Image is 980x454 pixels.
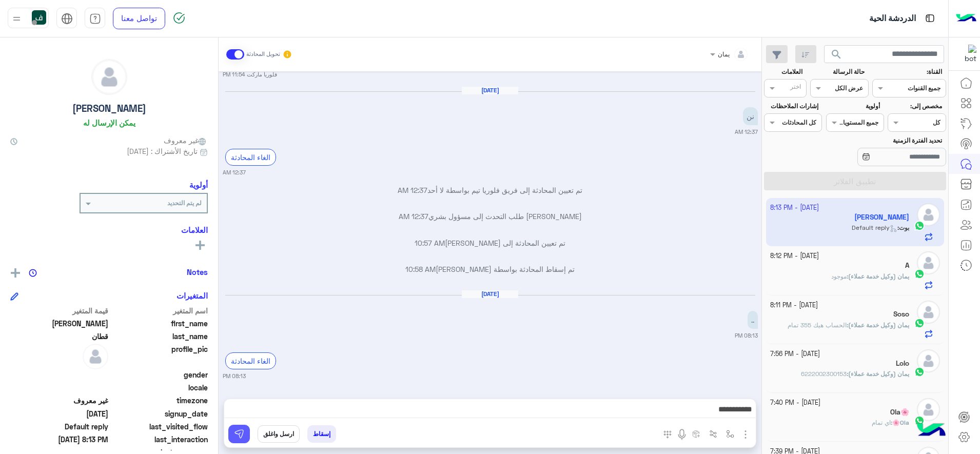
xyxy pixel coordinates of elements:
b: : [847,370,909,378]
label: أولوية [827,102,880,111]
small: [DATE] - 7:40 PM [770,398,820,408]
span: 12:37 AM [399,212,428,221]
p: [PERSON_NAME] طلب التحدث إلى مسؤول بشري [223,211,758,222]
a: تواصل معنا [113,8,165,29]
span: 12:37 AM [398,186,427,194]
img: tab [924,12,936,25]
h6: العلامات [10,225,208,234]
img: defaultAdmin.png [917,349,940,372]
div: اختر [790,82,802,94]
p: الدردشة الحية [869,12,916,26]
img: defaultAdmin.png [917,251,940,274]
p: تم تعيين المحادثة إلى فريق فلوريا تيم بواسطة لا أحد [223,185,758,195]
b: : [847,272,909,280]
span: timezone [110,395,208,406]
small: [DATE] - 7:56 PM [770,349,820,359]
img: send message [234,429,244,439]
small: 08:13 PM [223,372,246,380]
img: add [11,268,20,278]
img: defaultAdmin.png [92,60,127,94]
label: تحديد الفترة الزمنية [827,136,942,145]
span: غير معروف [10,395,108,406]
button: Trigger scenario [705,425,722,442]
span: last_name [110,331,208,342]
h6: [DATE] [462,290,518,298]
span: موجود [831,272,847,280]
span: Default reply [10,421,108,432]
span: signup_date [110,408,208,419]
small: تحويل المحادثة [246,50,280,58]
small: 12:37 AM [735,128,758,136]
span: قيمة المتغير [10,305,108,316]
small: 08:13 PM [735,331,758,340]
img: tab [61,13,73,25]
h6: Notes [187,267,208,277]
img: userImage [32,10,46,25]
button: create order [688,425,705,442]
span: الحساب هيك 355 تمام [788,321,847,329]
img: send voice note [676,428,688,441]
a: tab [85,8,105,29]
button: select flow [722,425,739,442]
span: يمان (وكيل خدمة عملاء) [848,321,909,329]
h5: [PERSON_NAME] [72,103,146,114]
img: WhatsApp [914,269,925,279]
h6: يمكن الإرسال له [83,118,135,127]
p: تم تعيين المحادثة إلى [PERSON_NAME] [223,238,758,248]
img: WhatsApp [914,318,925,328]
h6: المتغيرات [177,291,208,300]
h5: A [905,261,909,270]
span: locale [110,382,208,393]
small: [DATE] - 8:11 PM [770,301,818,310]
p: 12/10/2025, 8:13 PM [748,311,758,329]
h5: Soso [893,310,909,319]
span: يمان [718,50,730,58]
label: العلامات [765,67,802,76]
label: إشارات الملاحظات [765,102,818,111]
span: غير معروف [164,135,208,146]
span: Ola🌸 [892,419,909,426]
img: profile [10,12,23,25]
b: : [891,419,909,426]
label: القناة: [874,67,943,76]
img: send attachment [739,428,752,441]
small: 12:37 AM [223,168,246,176]
span: يمان (وكيل خدمة عملاء) [848,370,909,378]
small: فلوريا ماركت 11:54 PM [223,70,277,78]
img: create order [692,430,700,438]
span: 2025-09-02T13:39:10.369Z [10,408,108,419]
img: Logo [956,8,976,29]
div: الغاء المحادثة [225,352,276,369]
span: gender [110,369,208,380]
img: defaultAdmin.png [917,398,940,421]
span: تاريخ الأشتراك : [DATE] [127,146,198,156]
span: profile_pic [110,344,208,367]
img: Trigger scenario [709,430,717,438]
button: ارسل واغلق [258,425,300,443]
b: : [847,321,909,329]
button: إسقاط [307,425,336,443]
button: تطبيق الفلاتر [764,172,946,190]
h6: [DATE] [462,87,518,94]
span: يمان (وكيل خدمة عملاء) [848,272,909,280]
span: اي تمام [872,419,891,426]
span: محمد [10,318,108,329]
span: search [830,48,842,61]
img: defaultAdmin.png [83,344,108,369]
img: hulul-logo.png [913,413,949,449]
span: 2025-10-12T17:13:19.765Z [10,434,108,445]
span: قطان [10,331,108,342]
span: 10:57 AM [415,239,445,247]
button: search [824,45,849,67]
img: WhatsApp [914,367,925,377]
span: last_visited_flow [110,421,208,432]
img: make a call [663,430,672,439]
img: spinner [173,12,185,24]
img: tab [89,13,101,25]
span: 10:58 AM [405,265,436,273]
p: 8/10/2025, 12:37 AM [743,107,758,125]
img: defaultAdmin.png [917,301,940,324]
small: [DATE] - 8:12 PM [770,251,819,261]
h5: Ola🌸 [890,408,909,417]
img: 101148596323591 [958,45,976,63]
